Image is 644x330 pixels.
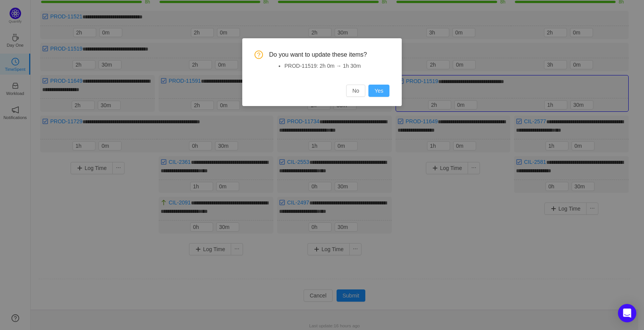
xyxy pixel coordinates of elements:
[368,85,389,97] button: Yes
[618,304,636,322] div: Open Intercom Messenger
[284,62,389,70] li: PROD-11519: 2h 0m → 1h 30m
[255,51,263,59] i: icon: question-circle
[346,85,365,97] button: No
[269,51,389,59] span: Do you want to update these items?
